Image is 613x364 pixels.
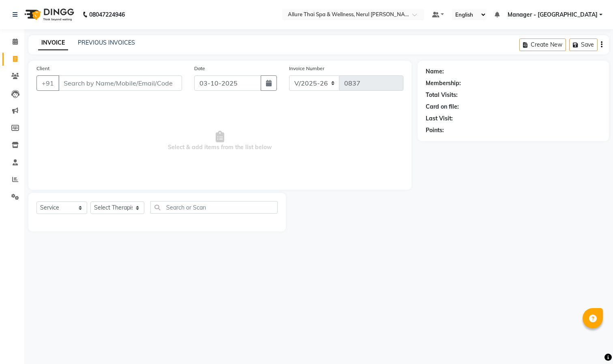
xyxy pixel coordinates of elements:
span: Manager - [GEOGRAPHIC_DATA] [508,11,598,19]
iframe: chat widget [579,332,605,356]
div: Total Visits: [426,91,458,99]
div: Membership: [426,79,461,88]
label: Invoice Number [289,65,324,72]
div: Last Visit: [426,114,453,123]
label: Date [194,65,205,72]
button: Save [569,39,598,51]
span: Select & add items from the list below [36,101,403,182]
button: Create New [519,39,566,51]
button: +91 [36,75,59,91]
label: Client [36,65,49,72]
div: Points: [426,126,444,135]
div: Name: [426,67,444,76]
b: 08047224946 [89,3,125,26]
a: INVOICE [38,36,68,50]
a: PREVIOUS INVOICES [78,39,135,46]
div: Card on file: [426,103,459,111]
img: logo [21,3,76,26]
input: Search by Name/Mobile/Email/Code [58,75,182,91]
input: Search or Scan [150,201,278,214]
